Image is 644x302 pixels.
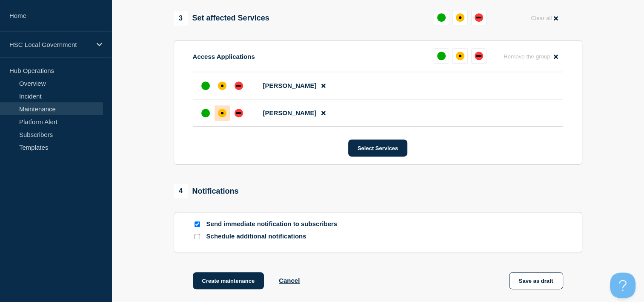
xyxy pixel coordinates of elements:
div: up [437,13,446,22]
span: 4 [174,184,188,198]
div: affected [456,52,464,60]
input: Send immediate notification to subscribers [195,221,200,227]
button: up [434,48,449,64]
div: down [475,52,483,60]
span: [PERSON_NAME] [263,82,317,89]
p: Schedule additional notifications [206,232,343,241]
span: 3 [174,11,188,26]
button: Remove the group [498,48,563,65]
div: down [235,81,243,90]
div: affected [456,13,464,22]
p: HSC Local Government [9,41,91,48]
p: Send immediate notification to subscribers [206,220,343,228]
iframe: Help Scout Beacon - Open [610,273,635,298]
input: Schedule additional notifications [195,234,200,239]
div: down [475,13,483,22]
div: Notifications [174,184,239,198]
div: up [437,52,446,60]
div: down [235,109,243,117]
div: Set affected Services [174,11,269,26]
span: Remove the group [504,53,550,60]
button: Cancel [279,277,300,284]
button: Save as draft [509,272,563,289]
button: down [471,48,487,64]
div: affected [218,81,226,90]
div: up [201,109,210,117]
button: affected [452,10,468,25]
div: affected [218,109,226,117]
div: up [201,81,210,90]
p: Access Applications [193,53,255,60]
button: affected [452,48,468,64]
button: Select Services [348,139,407,157]
button: Clear all [526,10,563,26]
button: down [471,10,487,25]
button: Create maintenance [193,272,264,289]
span: [PERSON_NAME] [263,109,317,116]
button: up [434,10,449,25]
